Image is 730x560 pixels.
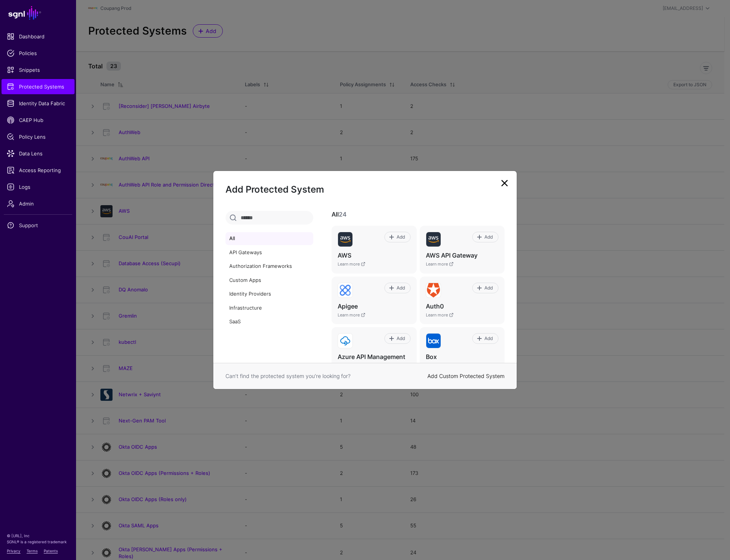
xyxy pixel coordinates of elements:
[225,260,313,273] a: Authorization Frameworks
[338,334,352,348] img: svg+xml;base64,PHN2ZyB3aWR0aD0iNjQiIGhlaWdodD0iNjQiIHZpZXdCb3g9IjAgMCA2NCA2NCIgZmlsbD0ibm9uZSIgeG...
[426,252,498,259] h4: AWS API Gateway
[395,335,406,342] span: Add
[225,302,313,315] a: Infrastructure
[426,302,498,310] h4: Auth0
[426,334,441,348] img: svg+xml;base64,PHN2ZyB3aWR0aD0iNjQiIGhlaWdodD0iNjQiIHZpZXdCb3g9IjAgMCA2NCA2NCIgZmlsbD0ibm9uZSIgeG...
[426,283,441,297] img: svg+xml;base64,PHN2ZyB3aWR0aD0iMTE2IiBoZWlnaHQ9IjEyOSIgdmlld0JveD0iMCAwIDExNiAxMjkiIGZpbGw9Im5vbm...
[338,232,352,247] img: svg+xml;base64,PHN2ZyB3aWR0aD0iNjQiIGhlaWdodD0iNjQiIHZpZXdCb3g9IjAgMCA2NCA2NCIgZmlsbD0ibm9uZSIgeG...
[338,302,410,310] h4: Apigee
[225,232,313,245] a: All
[472,283,498,293] a: Add
[384,283,411,293] a: Add
[339,210,347,218] span: 24
[483,335,494,342] span: Add
[338,283,352,297] img: svg+xml;base64,PHN2ZyB3aWR0aD0iNjQiIGhlaWdodD0iNjQiIHZpZXdCb3g9IjAgMCA2NCA2NCIgZmlsbD0ibm9uZSIgeG...
[225,183,505,196] h2: Add Protected System
[427,373,505,379] a: Add Custom Protected System
[426,232,441,247] img: svg+xml;base64,PHN2ZyB3aWR0aD0iNjQiIGhlaWdodD0iNjQiIHZpZXdCb3g9IjAgMCA2NCA2NCIgZmlsbD0ibm9uZSIgeG...
[384,333,411,344] a: Add
[384,232,411,242] a: Add
[225,373,351,379] span: Can’t find the protected system you’re looking for?
[338,261,365,267] a: Learn more
[338,252,410,259] h4: AWS
[426,312,454,318] a: Learn more
[395,285,406,291] span: Add
[472,333,498,344] a: Add
[426,261,454,267] a: Learn more
[483,285,494,291] span: Add
[338,353,410,361] h4: Azure API Management
[338,363,365,368] a: Learn more
[472,232,498,242] a: Add
[225,315,313,328] a: SaaS
[225,246,313,259] a: API Gateways
[426,353,498,361] h4: Box
[332,211,505,218] h3: All
[225,274,313,287] a: Custom Apps
[338,312,365,318] a: Learn more
[225,288,313,301] a: Identity Providers
[395,234,406,240] span: Add
[483,234,494,240] span: Add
